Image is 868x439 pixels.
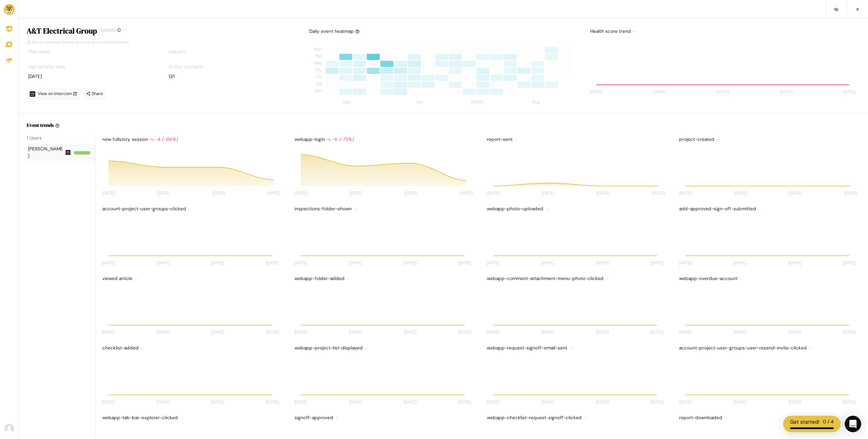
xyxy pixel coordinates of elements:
[734,191,747,196] tspan: [DATE]
[313,61,322,66] tspan: Wed
[678,274,860,283] div: webapp-overdue-account
[596,261,609,265] tspan: [DATE]
[734,261,747,265] tspan: [DATE]
[653,90,666,95] tspan: [DATE]
[652,191,665,196] tspan: [DATE]
[315,68,322,72] tspan: Thu
[101,413,283,423] div: webapp-tab-bar-explorer-clicked
[293,343,475,353] div: webapp-project-list-displayed
[293,413,475,423] div: signoff-approved
[28,49,50,55] label: Plan name
[117,27,121,38] div: 0
[293,204,475,214] div: inspections-folder-shown
[101,343,283,353] div: checklist-added
[343,100,351,105] tspan: May
[678,413,860,423] div: report-downloaded
[28,64,65,70] label: Last activity date
[349,400,362,404] tspan: [DATE]
[28,73,156,80] div: [DATE]
[169,64,203,70] label: Active contacts
[458,330,471,335] tspan: [DATE]
[541,400,554,404] tspan: [DATE]
[485,135,668,144] div: report-sent
[650,261,663,265] tspan: [DATE]
[102,261,115,265] tspan: [DATE]
[157,400,170,404] tspan: [DATE]
[314,47,322,52] tspan: Mon
[38,91,77,96] span: View on Intercom
[315,54,322,59] tspan: Tue
[789,191,802,196] tspan: [DATE]
[314,89,322,93] tspan: Sun
[157,330,170,335] tspan: [DATE]
[459,191,472,196] tspan: [DATE]
[485,413,668,423] div: webapp-checklist-request-signoff-clicked
[458,261,471,265] tspan: [DATE]
[150,136,178,143] div: -4
[211,400,224,404] tspan: [DATE]
[542,191,555,196] tspan: [DATE]
[267,191,280,196] tspan: [DATE]
[845,416,861,432] div: Open Intercom Messenger
[790,418,819,426] div: Get started!
[679,330,692,335] tspan: [DATE]
[679,400,692,404] tspan: [DATE]
[404,191,417,196] tspan: [DATE]
[471,100,484,105] tspan: [DATE]
[678,343,860,353] div: account-project-user-groups-user-resend-invite-clicked
[788,261,801,265] tspan: [DATE]
[102,400,115,404] tspan: [DATE]
[596,400,609,404] tspan: [DATE]
[532,100,539,105] tspan: Aug
[843,261,856,265] tspan: [DATE]
[843,90,856,95] tspan: [DATE]
[157,261,170,265] tspan: [DATE]
[650,400,663,404] tspan: [DATE]
[716,90,729,95] tspan: [DATE]
[27,27,97,36] h4: A&T Electrical Group
[485,204,668,214] div: webapp-photo-uploaded
[678,135,860,144] div: project-created
[597,191,610,196] tspan: [DATE]
[487,400,500,404] tspan: [DATE]
[266,261,279,265] tspan: [DATE]
[541,330,554,335] tspan: [DATE]
[169,49,187,55] label: Industry
[101,274,283,283] div: viewed article
[404,400,417,404] tspan: [DATE]
[211,330,224,335] tspan: [DATE]
[788,400,801,404] tspan: [DATE]
[83,89,106,99] a: Share
[339,136,353,142] i: (-75%)
[541,261,554,265] tspan: [DATE]
[294,330,307,335] tspan: [DATE]
[844,191,857,196] tspan: [DATE]
[843,400,856,404] tspan: [DATE]
[157,191,170,196] tspan: [DATE]
[27,89,80,99] a: View on Intercom
[101,204,283,214] div: account-project-user-groups-clicked
[589,27,860,36] div: Health score trend
[679,191,692,196] tspan: [DATE]
[309,28,360,35] div: Daily event heatmap
[169,73,296,80] div: 0/1
[788,330,801,335] tspan: [DATE]
[27,122,54,129] h6: Event trends
[4,424,14,434] img: Avatar
[211,261,224,265] tspan: [DATE]
[294,400,307,404] tspan: [DATE]
[162,136,178,142] i: (-66%)
[28,146,64,160] div: [PERSON_NAME]
[404,330,417,335] tspan: [DATE]
[679,261,692,265] tspan: [DATE]
[485,274,668,283] div: webapp-comment-attachment-menu-photo-clicked
[487,330,500,335] tspan: [DATE]
[212,191,225,196] tspan: [DATE]
[102,330,115,335] tspan: [DATE]
[293,274,475,283] div: webapp-folder-added
[294,191,307,196] tspan: [DATE]
[266,400,279,404] tspan: [DATE]
[294,261,307,265] tspan: [DATE]
[734,400,747,404] tspan: [DATE]
[4,4,15,15] img: Brand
